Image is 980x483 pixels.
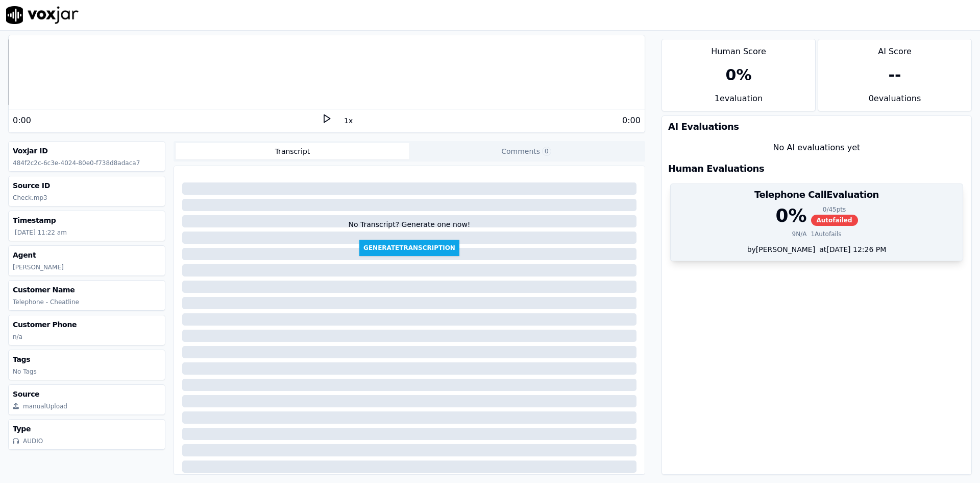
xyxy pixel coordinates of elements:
[359,240,459,256] button: GenerateTranscription
[13,215,161,225] h3: Timestamp
[889,66,901,84] div: --
[342,113,355,128] button: 1x
[13,114,31,127] div: 0:00
[811,230,841,238] div: 1 Autofails
[726,66,752,84] div: 0 %
[13,159,161,167] p: 484f2c2c-6c3e-4024-80e0-f738d8adaca7
[622,114,641,127] div: 0:00
[13,367,161,376] p: No Tags
[815,244,886,255] div: at [DATE] 12:26 PM
[13,319,161,330] h3: Customer Phone
[677,190,957,199] h3: Telephone Call Evaluation
[542,147,551,156] span: 0
[13,250,161,260] h3: Agent
[671,244,963,261] div: by [PERSON_NAME]
[811,215,858,226] span: Autofailed
[15,228,161,237] p: [DATE] 11:22 am
[13,146,161,156] h3: Voxjar ID
[13,194,161,202] p: Check.mp3
[668,122,739,131] h3: AI Evaluations
[670,142,963,154] div: No AI evaluations yet
[6,6,79,24] img: voxjar logo
[409,143,643,159] button: Comments
[792,230,807,238] div: 9 N/A
[176,143,409,159] button: Transcript
[668,164,764,173] h3: Human Evaluations
[811,205,858,214] div: 0 / 45 pts
[775,205,806,226] div: 0 %
[349,219,471,240] div: No Transcript? Generate one now!
[23,437,43,445] div: AUDIO
[13,354,161,364] h3: Tags
[818,93,971,111] div: 0 evaluation s
[13,389,161,399] h3: Source
[13,298,161,306] p: Telephone - Cheatline
[13,424,161,434] h3: Type
[13,285,161,295] h3: Customer Name
[23,402,67,410] div: manualUpload
[662,39,815,58] div: Human Score
[818,39,971,58] div: AI Score
[13,180,161,191] h3: Source ID
[662,93,815,111] div: 1 evaluation
[13,263,161,271] p: [PERSON_NAME]
[13,333,161,341] p: n/a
